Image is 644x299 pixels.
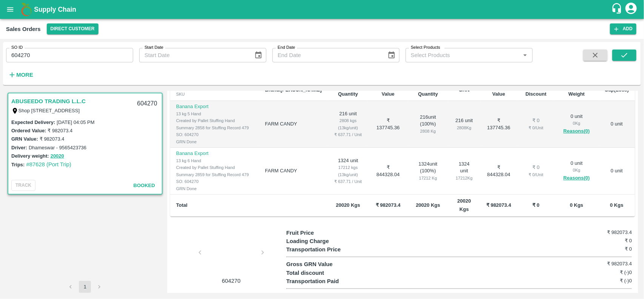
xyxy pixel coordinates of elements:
[574,260,632,268] h6: ₹ 982073.4
[599,148,635,195] td: 0 unit
[6,68,35,81] button: More
[384,48,399,62] button: Choose date
[176,103,253,110] p: Banana Export
[286,269,373,277] p: Total discount
[454,117,474,131] div: 216 unit
[411,45,440,51] label: Select Products
[574,245,632,253] h6: ₹ 0
[523,171,549,178] div: ₹ 0 / Unit
[561,113,592,136] div: 0 unit
[599,101,635,148] td: 0 unit
[286,229,373,237] p: Fruit Price
[11,128,46,133] label: Ordered Value:
[176,157,253,164] div: 13 kg 6 Hand
[334,117,363,131] div: 2808 kgs (13kg/unit)
[486,202,511,208] b: ₹ 982073.4
[520,50,530,60] button: Open
[561,127,592,136] button: Reasons(0)
[11,153,49,159] label: Delivery weight:
[203,277,260,285] p: 604270
[272,48,381,62] input: End Date
[259,101,327,148] td: FARM CANDY
[414,161,442,182] div: 1324 unit ( 100 %)
[605,87,629,93] b: Gap(Loss)
[454,124,474,131] div: 2808 Kg
[574,237,632,245] h6: ₹ 0
[492,83,505,97] b: GRN Value
[51,152,64,161] button: 20020
[176,138,253,145] div: GRN Done
[480,101,517,148] td: ₹ 137745.36
[566,83,587,97] b: Returned Weight
[523,164,549,171] div: ₹ 0
[63,281,106,293] nav: pagination navigation
[2,1,19,18] button: open drawer
[11,136,38,142] label: GRN Value:
[334,164,363,178] div: 17212 kgs (13kg/unit)
[328,101,369,148] td: 216 unit
[414,175,442,181] div: 17212 Kg
[34,6,76,13] b: Supply Chain
[574,277,632,285] h6: ₹ (-)0
[29,145,86,150] label: Dhameswar - 9565423736
[134,183,155,188] span: Booked
[286,277,373,285] p: Transportation Paid
[561,120,592,127] div: 0 Kg
[416,202,440,208] b: 20020 Kgs
[624,2,638,17] div: account of current user
[57,119,94,125] label: [DATE] 04:05 PM
[459,87,470,93] b: GRN
[139,48,248,62] input: Start Date
[334,131,363,138] div: ₹ 637.71 / Unit
[11,162,25,167] label: Trips:
[40,136,65,142] label: ₹ 982073.4
[132,95,161,113] div: 604270
[368,101,408,148] td: ₹ 137745.36
[176,185,253,192] div: GRN Done
[11,119,55,125] label: Expected Delivery :
[610,202,623,208] b: 0 Kgs
[176,110,253,117] div: 13 kg 5 Hand
[480,148,517,195] td: ₹ 844328.04
[26,161,71,167] a: #87628 (Port Trip)
[11,96,86,106] a: ABUSEEDO TRADING L.L.C
[79,281,91,293] button: page 1
[414,114,442,135] div: 216 unit ( 100 %)
[144,45,163,51] label: Start Date
[6,48,133,62] input: Enter SO ID
[47,23,98,34] button: Select DC
[18,108,80,113] label: Shop [STREET_ADDRESS]
[336,202,360,208] b: 20020 Kgs
[414,128,442,135] div: 2808 Kg
[19,2,34,17] img: logo
[176,164,253,185] div: Created by Pallet Stuffing Hand Summary 2859 for Stuffing Record 479 SO: 604270
[328,148,369,195] td: 1324 unit
[570,202,583,208] b: 0 Kgs
[574,229,632,236] h6: ₹ 982073.4
[457,198,471,212] b: 20020 Kgs
[376,202,401,208] b: ₹ 982073.4
[286,260,373,268] p: Gross GRN Value
[176,117,253,138] div: Created by Pallet Stuffing Hand Summary 2858 for Stuffing Record 479 SO: 604270
[286,237,373,245] p: Loading Charge
[574,269,632,276] h6: ₹ (-)0
[378,83,398,97] b: Ordered Value
[561,167,592,174] div: 0 Kg
[334,178,363,185] div: ₹ 637.71 / Unit
[11,45,23,51] label: SO ID
[286,245,373,254] p: Transportation Price
[16,72,33,78] strong: More
[418,83,438,97] b: Allotted Quantity
[6,24,41,34] div: Sales Orders
[251,48,266,62] button: Choose date
[561,160,592,183] div: 0 unit
[176,150,253,157] p: Banana Export
[532,202,539,208] b: ₹ 0
[454,161,474,182] div: 1324 unit
[610,23,636,34] button: Add
[523,117,549,124] div: ₹ 0
[368,148,408,195] td: ₹ 844328.04
[11,145,27,150] label: Driver:
[454,175,474,181] div: 17212 Kg
[34,4,611,15] a: Supply Chain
